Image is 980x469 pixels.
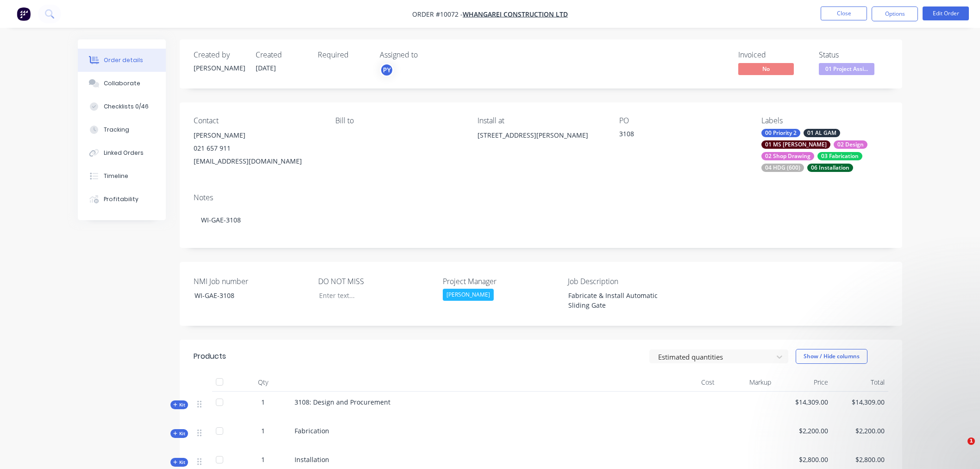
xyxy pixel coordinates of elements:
button: Kit [170,429,188,438]
span: 1 [261,455,265,464]
div: Created by [194,51,245,59]
div: Cost [661,373,718,392]
span: $14,309.00 [779,397,828,407]
span: $2,800.00 [836,455,885,464]
div: Assigned to [380,51,472,59]
div: Labels [761,116,888,125]
span: Kit [173,430,185,437]
div: Tracking [104,126,129,134]
div: 3108 [619,129,735,142]
button: Timeline [78,165,166,188]
div: Linked Orders [104,149,144,157]
span: 3108: Design and Procurement [295,398,390,406]
button: Edit Order [923,6,969,20]
div: 02 Design [834,140,867,149]
button: Checklists 0/46 [78,95,166,118]
span: Order #10072 - [412,10,463,19]
div: [PERSON_NAME] [194,129,320,142]
div: Created [256,51,307,59]
div: 021 657 911 [194,142,320,155]
div: 01 AL GAM [804,129,840,137]
button: Show / Hide columns [796,349,867,364]
div: Bill to [335,116,462,125]
div: Order details [104,56,143,64]
span: Kit [173,459,185,466]
div: Qty [235,373,291,392]
div: Profitability [104,195,138,203]
div: [PERSON_NAME] [194,63,245,73]
label: Job Description [568,276,684,287]
div: Total [832,373,889,392]
div: Install at [477,116,604,125]
a: Whangarei Construction LTD [463,10,568,19]
button: 01 Project Assi... [819,63,874,77]
iframe: Intercom live chat [949,437,971,460]
span: [DATE] [256,63,276,72]
button: Tracking [78,118,166,141]
div: [PERSON_NAME] [443,289,494,301]
div: 06 Installation [807,164,853,172]
div: Contact [194,116,320,125]
div: Fabricate & Install Automatic Sliding Gate [561,289,677,312]
div: Invoiced [738,51,808,59]
span: Kit [173,401,185,408]
div: Required [318,51,369,59]
div: Markup [718,373,775,392]
span: Installation [295,455,329,464]
button: Profitability [78,188,166,211]
div: Price [775,373,832,392]
div: [STREET_ADDRESS][PERSON_NAME] [477,129,604,158]
span: No [738,63,794,75]
div: PO [619,116,746,125]
span: 1 [261,397,265,407]
img: Factory [17,7,31,21]
button: Order details [78,49,166,72]
button: PY [380,63,394,77]
div: Checklists 0/46 [104,102,149,111]
span: $2,200.00 [779,426,828,436]
div: 03 Fabrication [817,152,862,160]
span: 1 [261,426,265,436]
span: $2,800.00 [779,455,828,464]
span: 01 Project Assi... [819,63,874,75]
div: 00 Priority 2 [761,129,800,137]
span: 1 [967,437,975,445]
label: NMI Job number [194,276,309,287]
div: [STREET_ADDRESS][PERSON_NAME] [477,129,604,142]
button: Linked Orders [78,141,166,165]
div: 01 MS [PERSON_NAME] [761,140,830,149]
div: Notes [194,193,888,202]
div: WI-GAE-3108 [194,206,888,234]
button: Kit [170,400,188,409]
div: Collaborate [104,79,140,88]
button: Options [872,6,918,21]
div: Timeline [104,172,128,180]
span: Fabrication [295,426,329,435]
div: WI-GAE-3108 [187,289,303,302]
div: 04 HDG (600) [761,164,804,172]
button: Kit [170,458,188,467]
button: Close [821,6,867,20]
div: Status [819,51,888,59]
button: Collaborate [78,72,166,95]
div: [PERSON_NAME]021 657 911[EMAIL_ADDRESS][DOMAIN_NAME] [194,129,320,168]
div: [EMAIL_ADDRESS][DOMAIN_NAME] [194,155,320,168]
div: Products [194,351,226,362]
label: DO NOT MISS [318,276,434,287]
label: Project Manager [443,276,559,287]
div: 02 Shop Drawing [761,152,814,160]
